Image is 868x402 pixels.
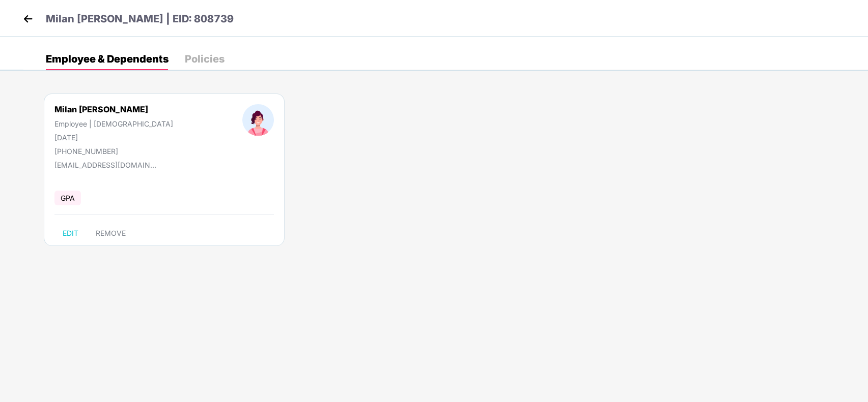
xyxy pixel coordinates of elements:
div: [PHONE_NUMBER] [54,147,173,156]
span: EDIT [63,229,78,237]
div: Employee | [DEMOGRAPHIC_DATA] [54,119,173,128]
div: [DATE] [54,133,173,142]
span: GPA [54,191,81,205]
p: Milan [PERSON_NAME] | EID: 808739 [46,11,234,27]
img: profileImage [242,104,274,136]
span: REMOVE [96,229,126,237]
button: EDIT [54,225,87,241]
div: Policies [185,54,225,64]
img: back [20,11,36,26]
div: Employee & Dependents [46,54,169,64]
button: REMOVE [88,225,134,241]
div: Milan [PERSON_NAME] [54,104,173,114]
div: [EMAIL_ADDRESS][DOMAIN_NAME] [54,161,156,169]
